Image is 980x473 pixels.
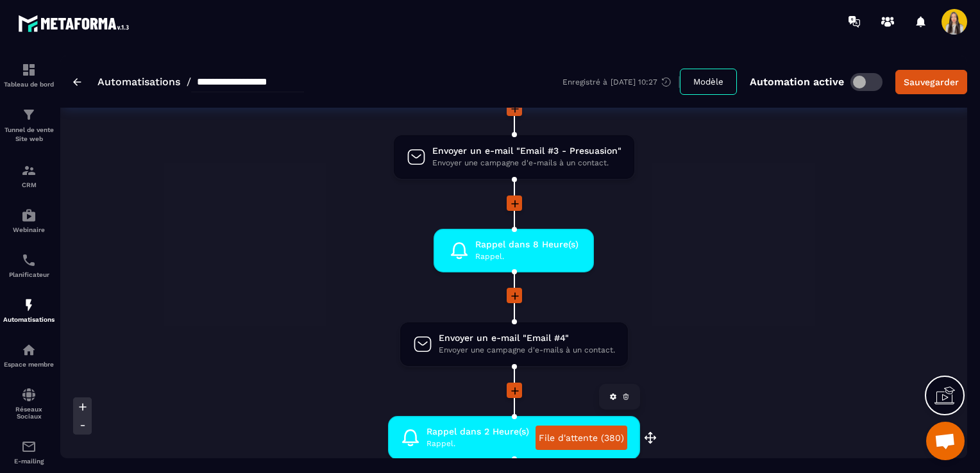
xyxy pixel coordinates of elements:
[611,78,657,87] p: [DATE] 10:27
[432,145,621,157] span: Envoyer un e-mail "Email #3 - Presuasion"
[750,76,844,88] p: Automation active
[3,378,55,429] a: social-networksocial-networkRéseaux Sociaux
[21,297,37,313] img: automations
[3,97,55,153] a: formationformationTunnel de vente Site web
[895,70,967,94] button: Sauvegarder
[21,163,37,178] img: formation
[904,76,959,88] div: Sauvegarder
[21,62,37,78] img: formation
[536,426,627,450] a: File d'attente (380)
[3,226,55,233] p: Webinaire
[475,251,579,263] span: Rappel.
[21,208,37,223] img: automations
[21,342,37,358] img: automations
[3,406,55,420] p: Réseaux Sociaux
[18,12,133,35] img: logo
[3,333,55,378] a: automationsautomationsEspace membre
[680,69,737,95] button: Modèle
[3,181,55,188] p: CRM
[3,458,55,465] p: E-mailing
[3,198,55,243] a: automationsautomationsWebinaire
[3,243,55,288] a: schedulerschedulerPlanificateur
[3,126,55,144] p: Tunnel de vente Site web
[3,271,55,278] p: Planificateur
[562,76,680,88] div: Enregistré à
[427,426,529,438] span: Rappel dans 2 Heure(s)
[3,81,55,88] p: Tableau de bord
[475,238,579,251] span: Rappel dans 8 Heure(s)
[3,153,55,198] a: formationformationCRM
[439,344,615,356] span: Envoyer une campagne d'e-mails à un contact.
[926,422,965,460] div: Ouvrir le chat
[3,53,55,97] a: formationformationTableau de bord
[3,288,55,333] a: automationsautomationsAutomatisations
[21,107,37,122] img: formation
[427,438,529,450] span: Rappel.
[3,361,55,368] p: Espace membre
[97,76,180,88] a: Automatisations
[21,439,37,454] img: email
[3,316,55,323] p: Automatisations
[432,157,621,169] span: Envoyer une campagne d'e-mails à un contact.
[187,76,191,88] span: /
[21,387,37,402] img: social-network
[73,78,81,86] img: arrow
[439,332,615,344] span: Envoyer un e-mail "Email #4"
[21,253,37,268] img: scheduler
